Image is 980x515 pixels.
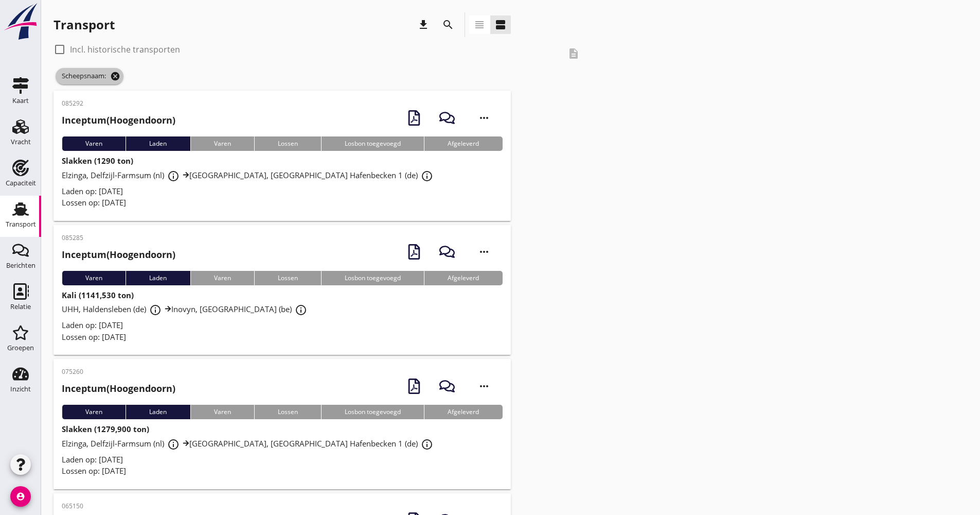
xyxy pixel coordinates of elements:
div: Losbon toegevoegd [321,405,424,419]
div: Varen [62,136,126,151]
div: Vracht [11,139,31,145]
div: Varen [190,271,254,285]
div: Afgeleverd [424,136,502,151]
strong: Inceptum [62,248,106,261]
p: 085292 [62,99,175,108]
p: 075260 [62,367,175,376]
span: Laden op: [DATE] [62,320,123,330]
div: Groepen [7,345,34,351]
h2: (Hoogendoorn) [62,113,175,127]
a: 075260Inceptum(Hoogendoorn)VarenLadenVarenLossenLosbon toegevoegdAfgeleverdSlakken (1279,900 ton)... [54,359,511,489]
div: Transport [6,221,36,228]
i: info_outline [421,438,433,451]
i: info_outline [149,304,162,316]
div: Berichten [6,262,35,269]
strong: Inceptum [62,114,106,126]
span: Elzinga, Delfzijl-Farmsum (nl) [GEOGRAPHIC_DATA], [GEOGRAPHIC_DATA] Hafenbecken 1 (de) [62,170,436,180]
div: Lossen [254,136,321,151]
div: Losbon toegevoegd [321,271,424,285]
div: Lossen [254,271,321,285]
strong: Slakken (1279,900 ton) [62,424,149,434]
i: download [417,19,430,31]
span: Lossen op: [DATE] [62,466,126,476]
i: cancel [110,71,120,81]
div: Laden [126,136,190,151]
i: info_outline [167,438,180,451]
strong: Kali (1141,530 ton) [62,290,134,300]
strong: Inceptum [62,382,106,394]
div: Afgeleverd [424,405,502,419]
label: Incl. historische transporten [70,44,180,55]
i: more_horiz [470,372,498,401]
div: Inzicht [10,386,31,392]
h2: (Hoogendoorn) [62,382,175,396]
a: 085285Inceptum(Hoogendoorn)VarenLadenVarenLossenLosbon toegevoegdAfgeleverdKali (1141,530 ton)UHH... [54,225,511,355]
span: Lossen op: [DATE] [62,197,126,208]
i: info_outline [167,170,180,182]
img: logo-small.a267ee39.svg [2,3,39,41]
span: UHH, Haldensleben (de) Inovyn, [GEOGRAPHIC_DATA] (be) [62,304,310,314]
div: Kaart [12,97,29,104]
h2: (Hoogendoorn) [62,248,175,262]
div: Varen [62,405,126,419]
i: view_headline [473,19,486,31]
strong: Slakken (1290 ton) [62,156,133,166]
div: Varen [190,405,254,419]
p: 085285 [62,233,175,243]
span: Lossen op: [DATE] [62,332,126,342]
div: Varen [62,271,126,285]
i: more_horiz [470,104,498,132]
div: Capaciteit [6,180,36,186]
i: search [442,19,454,31]
div: Varen [190,136,254,151]
span: Elzinga, Delfzijl-Farmsum (nl) [GEOGRAPHIC_DATA], [GEOGRAPHIC_DATA] Hafenbecken 1 (de) [62,438,436,449]
span: Scheepsnaam: [56,68,123,84]
div: Losbon toegevoegd [321,136,424,151]
span: Laden op: [DATE] [62,454,123,465]
p: 065150 [62,502,175,511]
a: 085292Inceptum(Hoogendoorn)VarenLadenVarenLossenLosbon toegevoegdAfgeleverdSlakken (1290 ton)Elzi... [54,91,511,221]
i: info_outline [421,170,433,182]
i: view_agenda [494,19,507,31]
i: info_outline [295,304,307,316]
div: Laden [126,271,190,285]
div: Lossen [254,405,321,419]
i: account_circle [10,486,31,507]
div: Afgeleverd [424,271,502,285]
div: Laden [126,405,190,419]
div: Relatie [10,303,31,310]
i: more_horiz [470,237,498,266]
span: Laden op: [DATE] [62,186,123,196]
div: Transport [54,16,115,33]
